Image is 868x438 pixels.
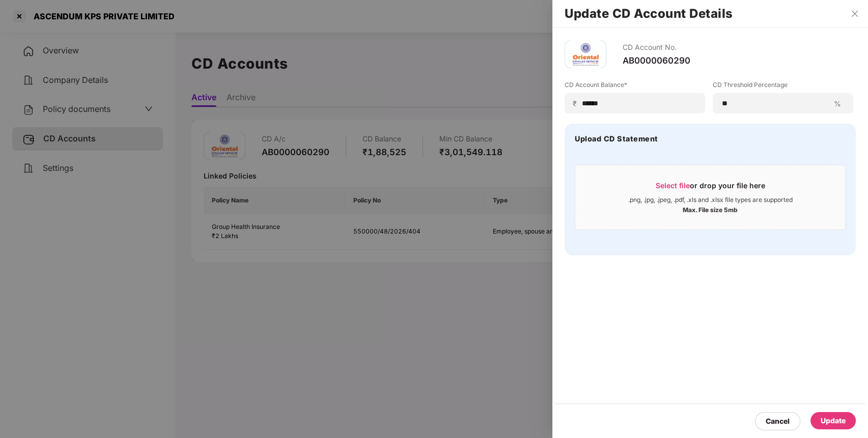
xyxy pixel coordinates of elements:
[573,99,581,108] span: ₹
[565,80,705,93] label: CD Account Balance*
[575,134,658,144] h4: Upload CD Statement
[575,173,845,222] span: Select fileor drop your file here.png, .jpg, .jpeg, .pdf, .xls and .xlsx file types are supported...
[766,416,790,427] div: Cancel
[628,196,793,204] div: .png, .jpg, .jpeg, .pdf, .xls and .xlsx file types are supported
[656,181,765,196] div: or drop your file here
[683,204,738,214] div: Max. File size 5mb
[565,8,856,19] h2: Update CD Account Details
[851,10,859,18] span: close
[623,40,690,55] div: CD Account No.
[821,415,846,426] div: Update
[713,80,853,93] label: CD Threshold Percentage
[656,181,690,190] span: Select file
[623,55,690,66] div: AB0000060290
[848,9,862,18] button: Close
[830,99,845,108] span: %
[570,39,601,70] img: oi.png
